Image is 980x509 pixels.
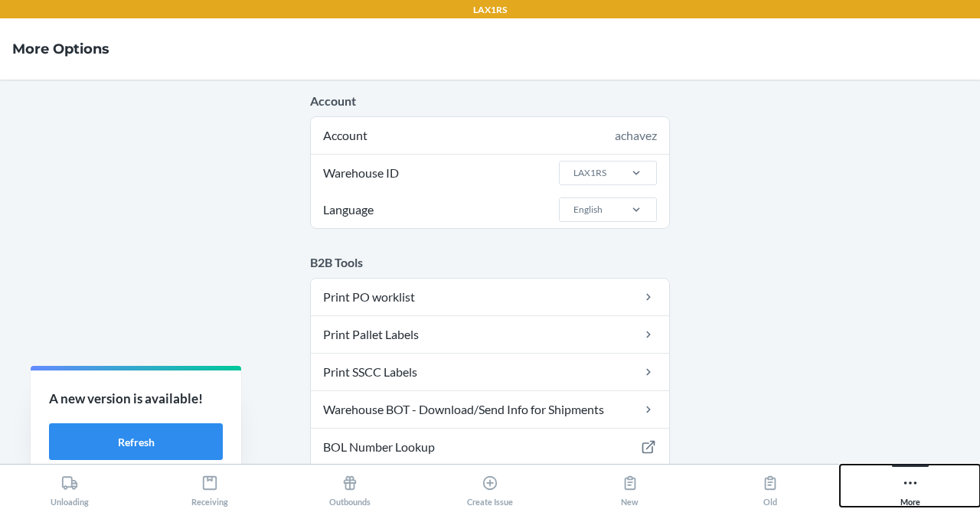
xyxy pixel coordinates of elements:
[311,429,669,465] a: BOL Number Lookup
[321,155,401,191] span: Warehouse ID
[49,389,223,409] p: A new version is available!
[310,253,670,272] p: B2B Tools
[140,465,280,507] button: Receiving
[762,468,779,507] div: Old
[467,468,513,507] div: Create Issue
[900,468,920,507] div: More
[310,92,670,110] p: Account
[420,465,560,507] button: Create Issue
[473,3,507,17] p: LAX1RS
[191,468,228,507] div: Receiving
[615,126,657,145] div: achavez
[840,465,980,507] button: More
[329,468,371,507] div: Outbounds
[573,166,606,180] div: LAX1RS
[311,316,669,353] a: Print Pallet Labels
[311,354,669,390] a: Print SSCC Labels
[12,39,109,59] h4: More Options
[560,465,700,507] button: New
[280,465,420,507] button: Outbounds
[700,465,840,507] button: Old
[311,279,669,315] a: Print PO worklist
[311,117,669,154] div: Account
[572,166,573,180] input: Warehouse IDLAX1RS
[311,391,669,428] a: Warehouse BOT - Download/Send Info for Shipments
[621,468,639,507] div: New
[573,203,603,217] div: English
[572,203,573,217] input: LanguageEnglish
[49,423,223,460] button: Refresh
[321,191,376,228] span: Language
[51,468,89,507] div: Unloading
